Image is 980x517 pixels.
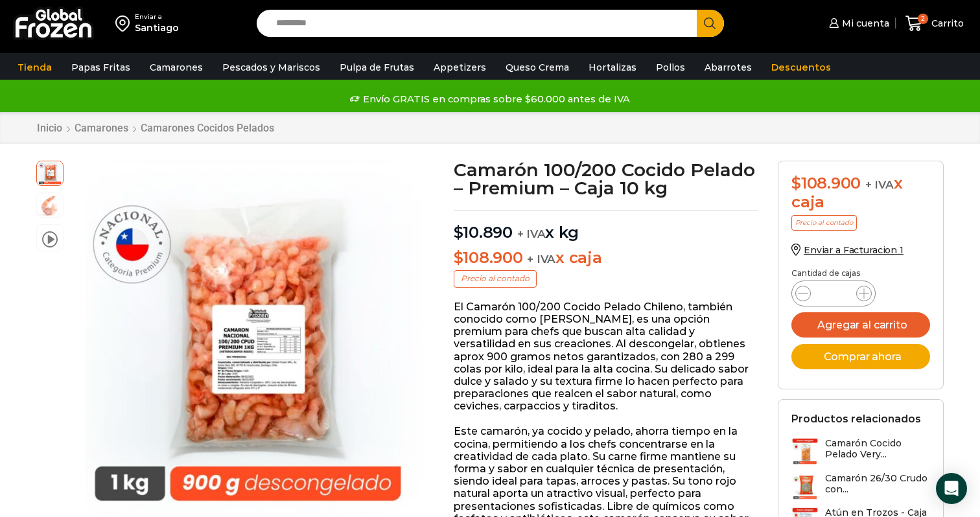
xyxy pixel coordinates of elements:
a: Pescados y Mariscos [216,55,327,80]
a: 2 Carrito [902,8,967,39]
a: Queso Crema [499,55,576,80]
h2: Productos relacionados [791,413,921,425]
span: + IVA [517,227,546,240]
a: Pulpa de Frutas [333,55,421,80]
div: Santiago [135,21,179,34]
span: + IVA [527,253,555,266]
a: Camarones Cocidos Pelados [140,122,275,134]
a: Enviar a Facturacion 1 [791,244,904,256]
span: Carrito [928,17,964,30]
a: Abarrotes [698,55,758,80]
a: Inicio [36,122,63,134]
a: Camarón Cocido Pelado Very... [791,438,930,466]
a: Pollos [649,55,692,80]
h3: Camarón Cocido Pelado Very... [825,438,930,460]
span: $ [454,223,463,242]
a: Tienda [11,55,58,80]
a: Camarones [74,122,129,134]
p: Precio al contado [454,270,537,287]
img: address-field-icon.svg [115,12,135,34]
a: Papas Fritas [65,55,137,80]
button: Comprar ahora [791,344,930,369]
button: Search button [697,10,724,37]
span: 2 [918,14,928,24]
div: Open Intercom Messenger [936,473,967,504]
span: camaron nacional premium [37,159,63,185]
h1: Camarón 100/200 Cocido Pelado – Premium – Caja 10 kg [454,161,759,197]
span: Mi cuenta [839,17,889,30]
p: El Camarón 100/200 Cocido Pelado Chileno, también conocido como [PERSON_NAME], es una opción prem... [454,301,759,413]
span: $ [791,174,801,192]
span: $ [454,248,463,267]
a: Hortalizas [582,55,643,80]
button: Agregar al carrito [791,312,930,338]
a: Mi cuenta [826,10,889,36]
p: x kg [454,210,759,242]
span: + IVA [865,178,894,191]
bdi: 108.900 [454,248,523,267]
bdi: 108.900 [791,174,861,192]
a: Descuentos [765,55,837,80]
a: Camarones [143,55,209,80]
p: Precio al contado [791,215,857,231]
a: Appetizers [427,55,493,80]
bdi: 10.890 [454,223,513,242]
a: Camarón 26/30 Crudo con... [791,473,930,501]
nav: Breadcrumb [36,122,275,134]
div: Enviar a [135,12,179,21]
p: Cantidad de cajas [791,269,930,278]
span: camaron-nacional-2 [37,193,63,219]
input: Product quantity [821,284,846,303]
h3: Camarón 26/30 Crudo con... [825,473,930,495]
span: Enviar a Facturacion 1 [804,244,904,256]
div: x caja [791,174,930,212]
p: x caja [454,249,759,268]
